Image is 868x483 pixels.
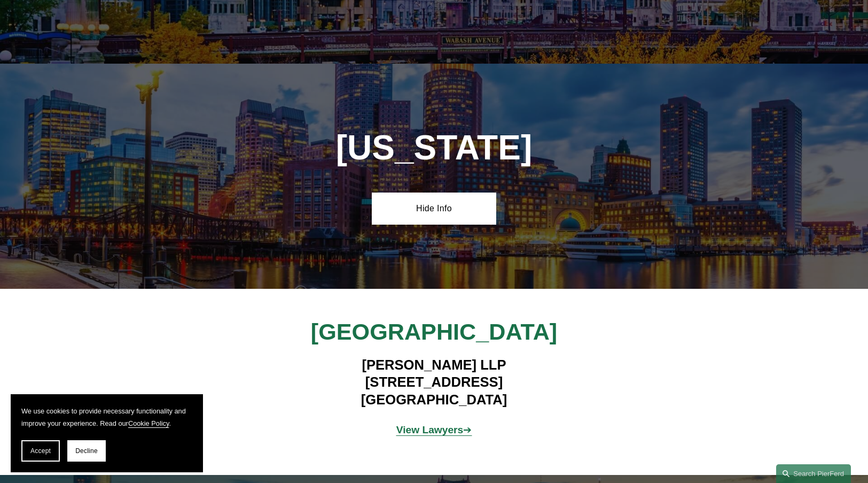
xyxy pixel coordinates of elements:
[128,419,169,427] a: Cookie Policy
[311,319,557,344] span: [GEOGRAPHIC_DATA]
[776,464,851,483] a: Search this site
[75,447,98,455] span: Decline
[396,424,472,435] a: View Lawyers➔
[21,440,60,462] button: Accept
[372,193,496,225] a: Hide Info
[30,447,51,455] span: Accept
[278,128,590,167] h1: [US_STATE]
[21,405,192,430] p: We use cookies to provide necessary functionality and improve your experience. Read our .
[67,440,106,462] button: Decline
[396,424,464,435] strong: View Lawyers
[278,356,590,408] h4: [PERSON_NAME] LLP [STREET_ADDRESS] [GEOGRAPHIC_DATA]
[11,394,203,472] section: Cookie banner
[396,424,472,435] span: ➔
